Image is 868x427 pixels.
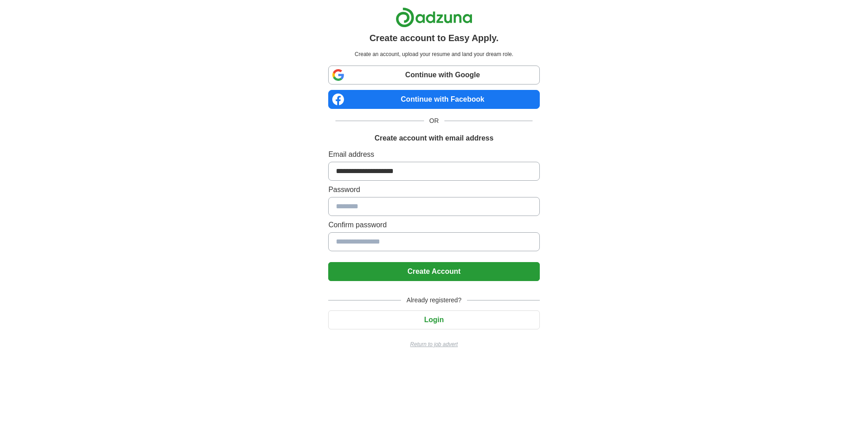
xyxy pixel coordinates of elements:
a: Return to job advert [328,340,539,348]
label: Confirm password [328,220,539,230]
label: Password [328,184,539,195]
a: Continue with Google [328,66,539,84]
button: Login [328,310,539,329]
p: Create an account, upload your resume and land your dream role. [330,50,538,58]
span: Already registered? [401,296,467,305]
img: Adzuna logo [396,7,472,28]
h1: Create account to Easy Apply. [369,31,499,45]
button: Create Account [328,262,539,281]
label: Email address [328,149,539,160]
a: Login [328,316,539,324]
span: OR [424,116,444,126]
a: Continue with Facebook [328,90,539,109]
h1: Create account with email address [374,133,493,144]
